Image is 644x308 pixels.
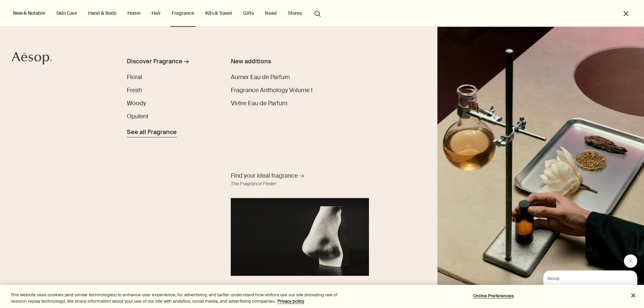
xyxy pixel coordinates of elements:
[127,99,146,108] a: Woody
[231,99,287,107] span: Virēre Eau de Parfum
[286,9,303,17] button: Stores
[231,73,290,81] span: Aurner Eau de Parfum
[543,270,637,301] iframe: Message from Aesop
[150,9,162,17] a: Hair
[127,73,142,81] span: Floral
[264,9,278,17] a: Read
[127,99,146,107] span: Woody
[12,9,47,17] button: New & Notable
[127,86,142,94] span: Fresh
[204,9,233,17] a: Kits & Travel
[127,86,142,95] a: Fresh
[231,86,313,94] span: Fragrance Anthology Volume I
[87,9,118,17] a: Hand & Body
[127,125,177,137] a: See all Fragrance
[12,52,52,65] svg: Aesop
[126,9,142,17] a: Home
[127,112,149,121] a: Opulent
[231,57,334,66] div: New additions
[127,112,149,120] span: Opulent
[437,27,644,308] img: Plaster sculptures of noses resting on stone podiums and a wooden ladder.
[277,298,304,304] a: More information about your privacy, opens in a new tab
[127,57,182,66] div: Discover Fragrance
[11,292,354,305] div: This website uses cookies (and similar technologies) to enhance user experience, for advertising,...
[312,7,324,19] button: Open search
[231,99,287,108] a: Virēre Eau de Parfum
[127,73,142,82] a: Floral
[229,170,371,276] a: Find your ideal fragrance The Fragrance FinderA nose sculpture placed in front of black background
[127,57,212,69] a: Discover Fragrance
[12,52,52,67] a: Aesop
[231,180,276,188] div: The Fragrance Finder
[242,9,255,17] a: Gifts
[170,9,196,17] a: Fragrance
[231,86,313,95] a: Fragrance Anthology Volume I
[622,10,630,17] button: Close the Menu
[624,254,637,268] iframe: Close message from Aesop
[527,254,637,301] div: Aesop says "Welcome to Aesop. Would you like any assistance?". Open messaging window to continue ...
[127,128,177,137] span: See all Fragrance
[473,289,515,303] button: Online Preferences, Opens the preference center dialog
[231,172,298,180] span: Find your ideal fragrance
[55,9,78,17] a: Skin Care
[231,73,290,82] a: Aurner Eau de Parfum
[626,288,641,303] button: Close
